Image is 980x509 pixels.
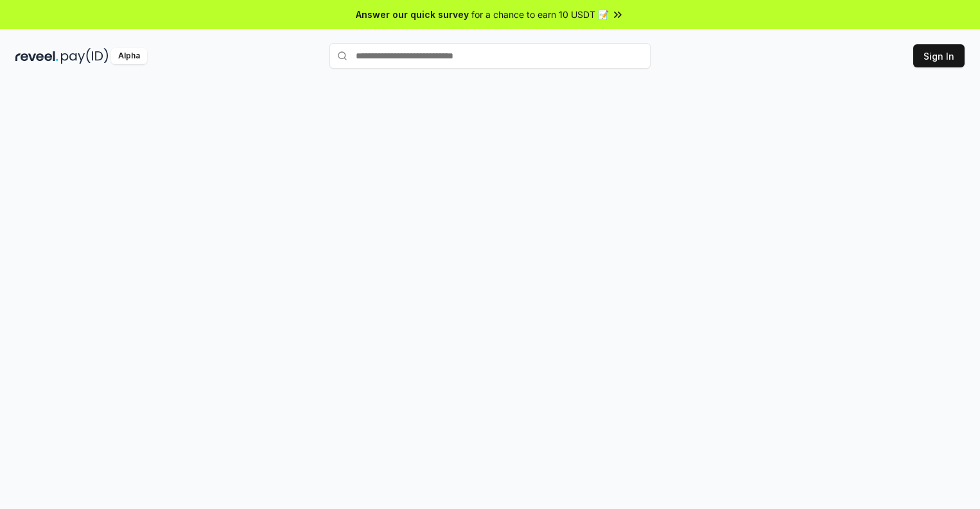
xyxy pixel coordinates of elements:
[356,8,469,21] span: Answer our quick survey
[471,8,609,21] span: for a chance to earn 10 USDT 📝
[111,48,147,64] div: Alpha
[913,44,965,67] button: Sign In
[15,48,58,64] img: reveel_dark
[61,48,109,64] img: pay_id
